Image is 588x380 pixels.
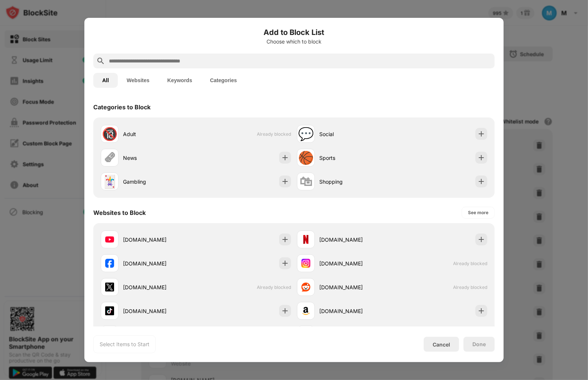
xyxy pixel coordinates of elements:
img: favicons [301,235,310,244]
div: 💬 [298,126,314,142]
div: [DOMAIN_NAME] [319,283,392,291]
img: favicons [105,259,114,268]
button: Keywords [158,73,201,88]
div: Websites to Block [93,209,146,216]
div: Cancel [433,341,450,348]
img: favicons [301,306,310,315]
div: Sports [319,154,392,162]
div: Gambling [123,178,196,186]
img: favicons [105,306,114,315]
button: Categories [201,73,246,88]
div: See more [468,209,488,216]
div: [DOMAIN_NAME] [123,283,196,291]
div: Social [319,130,392,138]
div: [DOMAIN_NAME] [319,236,392,244]
div: [DOMAIN_NAME] [319,307,392,315]
div: Shopping [319,178,392,186]
img: favicons [105,283,114,292]
span: Already blocked [257,131,291,137]
div: 🔞 [102,126,117,142]
span: Already blocked [257,284,291,290]
span: Already blocked [453,284,487,290]
span: Already blocked [453,261,487,266]
div: 🃏 [102,174,117,189]
button: All [93,73,118,88]
div: 🛍 [300,174,312,189]
img: search.svg [96,57,105,65]
div: Done [472,341,486,347]
div: Categories to Block [93,103,151,111]
div: 🏀 [298,150,314,165]
button: Websites [118,73,158,88]
div: Choose which to block [93,39,495,45]
div: Adult [123,130,196,138]
div: News [123,154,196,162]
img: favicons [301,283,310,292]
div: [DOMAIN_NAME] [123,307,196,315]
div: 🗞 [103,150,116,165]
img: favicons [105,235,114,244]
div: Select Items to Start [100,341,149,348]
img: favicons [301,259,310,268]
div: [DOMAIN_NAME] [123,260,196,267]
h6: Add to Block List [93,27,495,38]
div: [DOMAIN_NAME] [123,236,196,244]
div: [DOMAIN_NAME] [319,260,392,267]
